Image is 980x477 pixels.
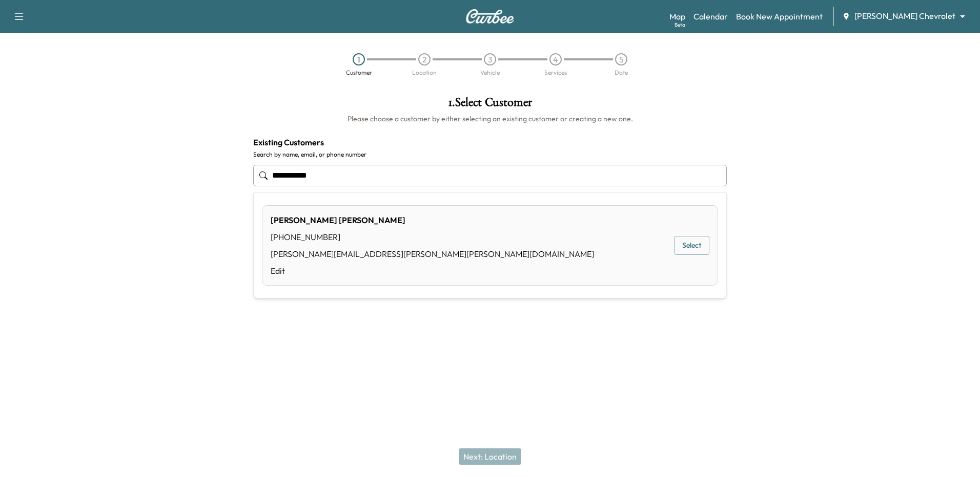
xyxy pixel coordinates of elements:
div: 3 [484,53,496,66]
button: Select [674,236,709,255]
div: Location [412,70,437,76]
img: Curbee Logo [465,9,515,24]
div: Services [544,70,567,76]
a: Calendar [693,10,728,23]
a: Edit [271,265,594,277]
div: [PHONE_NUMBER] [271,231,594,243]
span: [PERSON_NAME] Chevrolet [854,10,955,22]
h4: Existing Customers [253,136,727,148]
div: [PERSON_NAME][EMAIL_ADDRESS][PERSON_NAME][PERSON_NAME][DOMAIN_NAME] [271,248,594,260]
div: Vehicle [480,70,500,76]
a: Book New Appointment [736,10,823,23]
div: Date [615,70,628,76]
h1: 1 . Select Customer [253,96,727,114]
label: Search by name, email, or phone number [253,150,727,159]
div: 2 [418,53,431,66]
div: 1 [353,53,365,66]
div: Beta [675,21,685,29]
h6: Please choose a customer by either selecting an existing customer or creating a new one. [253,114,727,124]
div: 4 [549,53,562,66]
div: 5 [615,53,627,66]
a: MapBeta [669,10,685,23]
div: [PERSON_NAME] [PERSON_NAME] [271,214,594,226]
div: Customer [346,70,372,76]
